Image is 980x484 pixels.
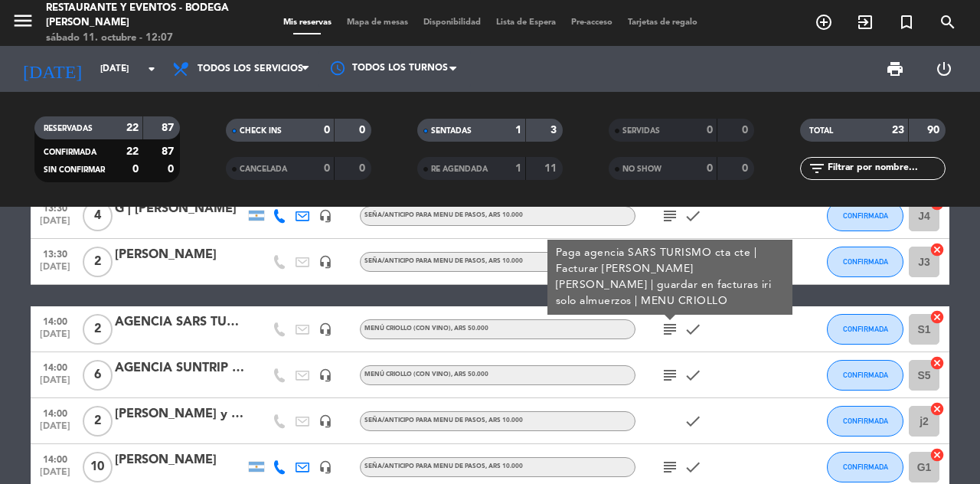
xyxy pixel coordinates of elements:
i: check [684,320,702,338]
i: cancel [929,242,945,257]
div: G | [PERSON_NAME] [115,199,245,219]
span: , ARS 10.000 [485,212,523,218]
span: SENTADAS [431,127,472,135]
i: headset_mic [318,322,332,336]
button: CONFIRMADA [827,201,903,231]
span: 2 [83,247,113,277]
span: 4 [83,201,113,231]
div: [PERSON_NAME] [115,450,245,470]
div: Paga agencia SARS TURISMO cta cte | Facturar [PERSON_NAME] [PERSON_NAME] | guardar en facturas ir... [556,245,785,309]
i: menu [11,9,34,32]
span: 2 [83,406,113,437]
button: CONFIRMADA [827,452,903,482]
span: CHECK INS [240,127,282,135]
strong: 11 [544,163,560,174]
input: Filtrar por nombre... [826,160,945,177]
strong: 22 [126,123,139,133]
i: [DATE] [11,52,93,86]
span: [DATE] [36,421,74,439]
span: 13:30 [36,198,74,216]
span: , ARS 50.000 [451,325,488,332]
span: RE AGENDADA [431,165,488,173]
span: CANCELADA [240,165,287,173]
span: CONFIRMADA [843,371,888,379]
span: 14:00 [36,404,74,421]
span: Lista de Espera [488,18,563,27]
span: RESERVADAS [44,125,93,132]
button: CONFIRMADA [827,360,903,391]
span: 10 [83,452,113,482]
span: 13:30 [36,244,74,262]
i: cancel [929,401,945,417]
strong: 1 [515,125,521,136]
button: CONFIRMADA [827,247,903,277]
i: headset_mic [318,460,332,474]
span: CONFIRMADA [44,149,96,156]
i: power_settings_new [935,60,953,78]
strong: 0 [359,163,368,174]
span: Mis reservas [276,18,339,27]
span: Seña/anticipo para MENU DE PASOS [364,258,523,264]
i: exit_to_app [856,13,874,31]
span: Seña/anticipo para MENU DE PASOS [364,463,523,469]
strong: 23 [892,125,904,136]
span: Seña/anticipo para MENU DE PASOS [364,212,523,218]
span: , ARS 10.000 [485,258,523,264]
i: subject [661,207,679,225]
span: SERVIDAS [622,127,660,135]
strong: 87 [162,123,177,133]
span: CONFIRMADA [843,211,888,220]
span: TOTAL [809,127,833,135]
span: CONFIRMADA [843,257,888,266]
span: Tarjetas de regalo [620,18,705,27]
i: check [684,458,702,476]
strong: 0 [324,163,330,174]
i: check [684,207,702,225]
i: headset_mic [318,255,332,269]
span: 14:00 [36,450,74,467]
i: subject [661,320,679,338]
i: check [684,412,702,430]
i: headset_mic [318,209,332,223]
div: AGENCIA SUNTRIP | [PERSON_NAME] [115,358,245,378]
strong: 90 [927,125,942,136]
strong: 0 [168,164,177,175]
strong: 0 [132,164,139,175]
i: subject [661,366,679,384]
span: NO SHOW [622,165,661,173]
span: CONFIRMADA [843,325,888,333]
span: CONFIRMADA [843,463,888,471]
i: add_circle_outline [815,13,833,31]
span: Todos los servicios [198,64,303,74]
strong: 87 [162,146,177,157]
i: turned_in_not [897,13,916,31]
span: 6 [83,360,113,391]
span: Mapa de mesas [339,18,416,27]
span: SIN CONFIRMAR [44,166,105,174]
i: cancel [929,447,945,463]
span: 14:00 [36,358,74,375]
strong: 3 [550,125,560,136]
i: headset_mic [318,414,332,428]
i: check [684,366,702,384]
span: 14:00 [36,312,74,329]
span: [DATE] [36,329,74,347]
i: subject [661,458,679,476]
div: [PERSON_NAME] [115,245,245,265]
div: Restaurante y Eventos - Bodega [PERSON_NAME] [46,1,234,31]
span: , ARS 10.000 [485,463,523,469]
span: MENÚ CRIOLLO (Con vino) [364,371,488,378]
strong: 0 [742,163,751,174]
span: Seña/anticipo para MENU DE PASOS [364,417,523,423]
span: Pre-acceso [563,18,620,27]
strong: 0 [707,163,713,174]
i: cancel [929,309,945,325]
i: headset_mic [318,368,332,382]
div: [PERSON_NAME] y [PERSON_NAME] [115,404,245,424]
span: , ARS 50.000 [451,371,488,378]
strong: 1 [515,163,521,174]
span: 2 [83,314,113,345]
button: CONFIRMADA [827,406,903,437]
div: LOG OUT [920,46,969,92]
i: cancel [929,355,945,371]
